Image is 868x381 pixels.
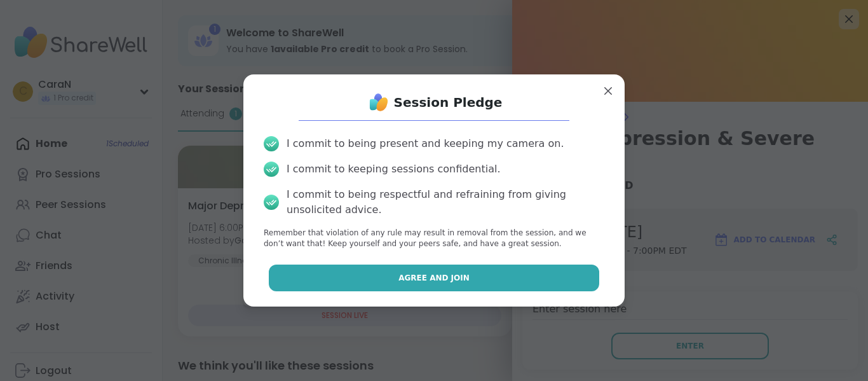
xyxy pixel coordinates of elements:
[269,265,600,291] button: Agree and Join
[264,228,604,249] p: Remember that violation of any rule may result in removal from the session, and we don’t want tha...
[366,90,391,115] img: ShareWell Logo
[287,187,604,218] div: I commit to being respectful and refraining from giving unsolicited advice.
[398,272,470,284] span: Agree and Join
[394,94,503,111] h1: Session Pledge
[287,136,564,151] div: I commit to being present and keeping my camera on.
[287,162,501,177] div: I commit to keeping sessions confidential.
